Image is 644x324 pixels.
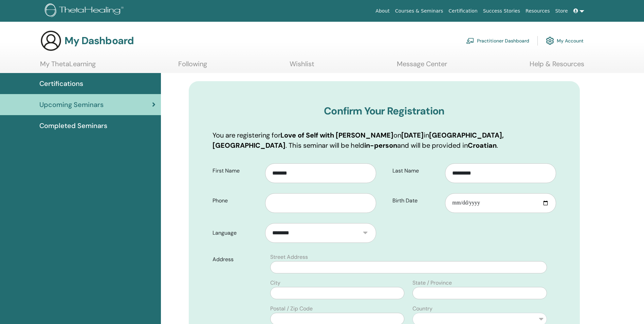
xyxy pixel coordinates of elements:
[40,60,96,73] a: My ThetaLearning
[373,5,392,17] a: About
[468,141,497,150] b: Croatian
[412,305,433,313] label: Country
[178,60,207,73] a: Following
[213,130,556,150] p: You are registering for on in . This seminar will be held and will be provided in .
[207,164,265,177] label: First Name
[546,33,584,48] a: My Account
[392,5,446,17] a: Courses & Seminars
[45,3,126,19] img: logo.png
[270,253,308,261] label: Street Address
[480,5,523,17] a: Success Stories
[401,131,424,140] b: [DATE]
[523,5,553,17] a: Resources
[290,60,314,73] a: Wishlist
[39,100,104,110] span: Upcoming Seminars
[466,33,529,48] a: Practitioner Dashboard
[40,30,62,52] img: generic-user-icon.jpg
[412,279,452,287] label: State / Province
[280,131,393,140] b: Love of Self with [PERSON_NAME]
[39,121,107,131] span: Completed Seminars
[207,253,266,266] label: Address
[397,60,447,73] a: Message Center
[553,5,571,17] a: Store
[530,60,584,73] a: Help & Resources
[466,38,474,44] img: chalkboard-teacher.svg
[387,194,445,207] label: Birth Date
[387,164,445,177] label: Last Name
[213,105,556,117] h3: Confirm Your Registration
[65,35,134,47] h3: My Dashboard
[446,5,480,17] a: Certification
[39,78,83,89] span: Certifications
[207,194,265,207] label: Phone
[207,227,265,239] label: Language
[546,35,554,47] img: cog.svg
[270,279,280,287] label: City
[364,141,397,150] b: in-person
[270,305,313,313] label: Postal / Zip Code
